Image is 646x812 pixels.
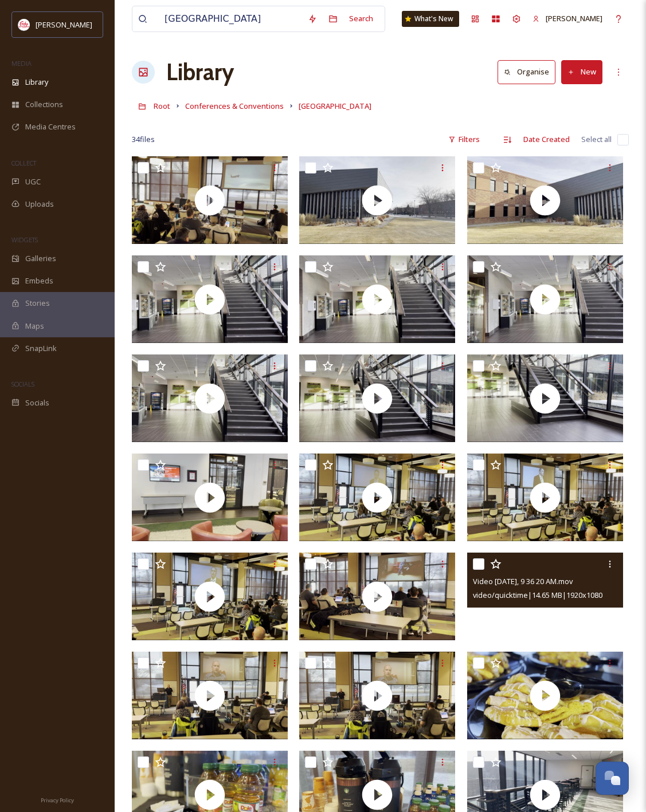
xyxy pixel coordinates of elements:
a: [PERSON_NAME] [527,7,608,30]
span: COLLECT [11,159,36,167]
button: Open Chat [596,762,629,795]
img: thumbnail [467,454,623,541]
button: Organise [498,60,555,84]
input: Search your library [159,6,302,31]
a: Privacy Policy [41,793,74,806]
span: [GEOGRAPHIC_DATA] [299,101,371,111]
span: Collections [25,99,63,110]
img: thumbnail [132,553,288,640]
span: Library [25,77,48,88]
img: thumbnail [132,652,288,739]
span: Maps [25,321,44,332]
span: Stories [25,298,50,309]
span: Socials [25,397,49,408]
span: Privacy Policy [41,797,74,804]
a: Library [166,55,234,89]
img: thumbnail [299,553,455,640]
span: SOCIALS [11,380,34,388]
img: thumbnail [299,652,455,739]
span: MEDIA [11,59,32,68]
img: thumbnail [299,255,455,343]
span: Uploads [25,199,54,210]
span: Root [154,101,170,111]
span: video/quicktime | 14.65 MB | 1920 x 1080 [473,590,602,600]
span: Media Centres [25,121,76,132]
img: thumbnail [467,156,623,244]
a: Root [154,99,170,113]
a: Conferences & Conventions [185,99,284,113]
img: thumbnail [467,652,623,739]
img: thumbnail [132,454,288,541]
span: Conferences & Conventions [185,101,284,111]
span: Video [DATE], 9 36 20 AM.mov [473,576,573,586]
span: Galleries [25,253,56,264]
span: [PERSON_NAME] [36,19,92,30]
img: images%20(1).png [18,19,30,30]
img: thumbnail [299,454,455,541]
img: thumbnail [467,255,623,343]
span: [PERSON_NAME] [546,13,602,23]
img: thumbnail [299,156,455,244]
div: Date Created [518,128,575,151]
div: Filters [443,128,486,151]
span: Select all [581,134,612,145]
span: Embeds [25,275,53,286]
div: Search [343,7,379,30]
span: SnapLink [25,343,57,354]
img: thumbnail [299,354,455,442]
img: thumbnail [467,354,623,442]
span: UGC [25,176,41,187]
span: WIDGETS [11,235,38,244]
img: thumbnail [132,354,288,442]
a: [GEOGRAPHIC_DATA] [299,99,371,113]
span: 34 file s [132,134,155,145]
a: What's New [402,11,459,27]
img: thumbnail [132,255,288,343]
button: New [561,60,602,84]
img: thumbnail [132,156,288,244]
